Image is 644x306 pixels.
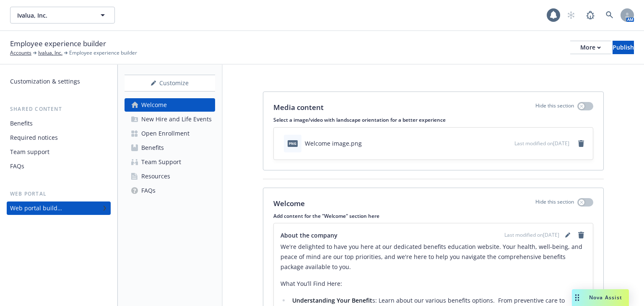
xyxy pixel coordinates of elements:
[582,7,599,24] a: Report a Bug
[535,102,574,113] p: Hide this section
[7,75,111,88] a: Customization & settings
[535,198,574,209] p: Hide this section
[570,41,611,54] button: More
[613,41,634,54] div: Publish
[10,7,115,24] button: Ivalua, Inc.
[504,231,559,239] span: Last modified on [DATE]
[576,139,586,149] a: remove
[572,289,629,306] button: Nova Assist
[504,139,511,148] button: preview file
[125,75,215,91] div: Customize
[125,155,215,169] a: Team Support
[7,190,111,198] div: Web portal
[589,294,622,301] span: Nova Assist
[38,49,62,57] a: Ivalua, Inc.
[7,117,111,130] a: Benefits
[273,116,593,123] p: Select a image/video with landscape orientation for a better experience
[141,155,181,169] div: Team Support
[273,102,324,113] p: Media content
[125,75,215,92] button: Customize
[10,201,62,215] div: Web portal builder
[10,75,80,88] div: Customization & settings
[125,127,215,140] a: Open Enrollment
[141,98,167,112] div: Welcome
[125,141,215,154] a: Benefits
[563,7,579,24] a: Start snowing
[7,131,111,144] a: Required notices
[17,11,90,20] span: Ivalua, Inc.
[125,184,215,197] a: FAQs
[613,41,634,54] button: Publish
[7,105,111,113] div: Shared content
[305,139,362,148] div: Welcome image.png
[125,170,215,183] a: Resources
[10,145,49,159] div: Team support
[7,201,111,215] a: Web portal builder
[141,127,190,140] div: Open Enrollment
[141,170,170,183] div: Resources
[125,98,215,112] a: Welcome
[10,160,24,173] div: FAQs
[580,41,601,54] div: More
[7,160,111,173] a: FAQs
[288,140,298,146] span: png
[10,131,58,144] div: Required notices
[280,279,586,289] p: What You’ll Find Here:
[514,140,569,147] span: Last modified on [DATE]
[280,231,338,240] span: About the company
[601,7,618,24] a: Search
[10,49,31,57] a: Accounts
[292,296,372,304] strong: Understanding Your Benefit
[141,112,212,126] div: New Hire and Life Events
[563,230,573,240] a: editPencil
[141,184,156,197] div: FAQs
[273,198,305,209] p: Welcome
[10,117,33,130] div: Benefits
[141,141,164,154] div: Benefits
[576,230,586,240] a: remove
[490,139,497,148] button: download file
[125,112,215,126] a: New Hire and Life Events
[69,49,137,57] span: Employee experience builder
[273,212,593,220] p: Add content for the "Welcome" section here
[7,145,111,159] a: Team support
[280,242,586,272] p: We're delighted to have you here at our dedicated benefits education website. Your health, well-b...
[572,289,582,306] div: Drag to move
[10,38,106,49] span: Employee experience builder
